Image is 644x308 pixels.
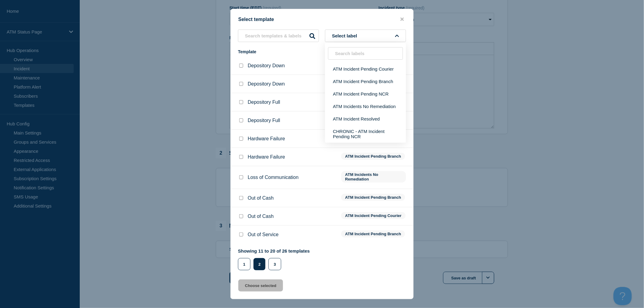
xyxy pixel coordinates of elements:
[341,194,405,201] span: ATM Incident Pending Branch
[238,279,283,292] button: Choose selected
[325,125,406,143] button: CHRONIC - ATM Incident Pending NCR
[268,258,281,270] button: 3
[254,258,265,270] button: 2
[399,16,406,22] button: close button
[325,100,406,113] button: ATM Incidents No Remediation
[248,81,285,87] p: Depository Down
[238,258,250,270] button: 1
[325,113,406,125] button: ATM Incident Resolved
[248,214,274,219] p: Out of Cash
[231,16,413,22] div: Select template
[238,49,335,54] div: Template
[238,30,319,42] input: Search templates & labels
[341,153,405,160] span: ATM Incident Pending Branch
[341,230,405,237] span: ATM Incident Pending Branch
[325,75,406,88] button: ATM Incident Pending Branch
[341,171,406,183] span: ATM Incidents No Remediation
[248,100,280,105] p: Depository Full
[239,233,243,236] input: Out of Service checkbox
[325,88,406,100] button: ATM Incident Pending NCR
[332,33,360,38] span: Select label
[328,47,403,60] input: Search labels
[239,196,243,200] input: Out of Cash checkbox
[325,63,406,75] button: ATM Incident Pending Courier
[248,175,299,180] p: Loss of Communication
[248,232,278,237] p: Out of Service
[239,155,243,159] input: Hardware Failure checkbox
[239,137,243,141] input: Hardware Failure checkbox
[248,118,280,123] p: Depository Full
[248,195,274,201] p: Out of Cash
[239,118,243,122] input: Depository Full checkbox
[248,154,285,160] p: Hardware Failure
[325,30,406,42] button: Select label
[238,248,310,254] p: Showing 11 to 20 of 26 templates
[239,100,243,104] input: Depository Full checkbox
[341,212,405,219] span: ATM Incident Pending Courier
[239,175,243,179] input: Loss of Communication checkbox
[248,63,285,68] p: Depository Down
[239,214,243,218] input: Out of Cash checkbox
[239,82,243,86] input: Depository Down checkbox
[239,64,243,68] input: Depository Down checkbox
[248,136,285,142] p: Hardware Failure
